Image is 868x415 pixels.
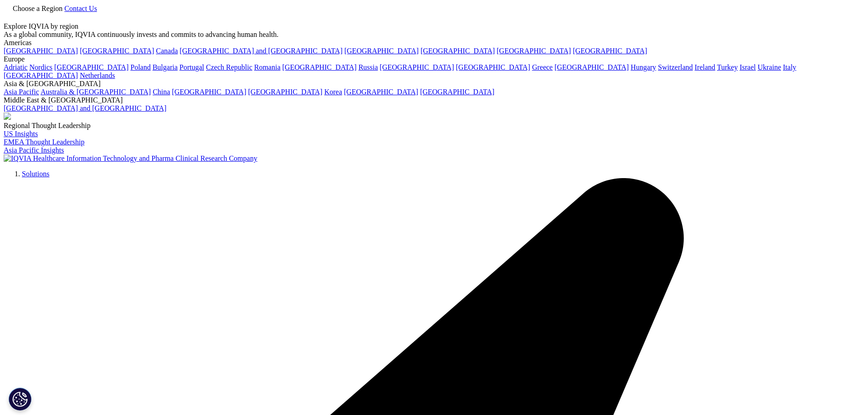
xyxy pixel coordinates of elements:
a: Israel [740,63,756,71]
div: As a global community, IQVIA continuously invests and commits to advancing human health. [4,31,864,39]
a: [GEOGRAPHIC_DATA] [80,47,154,55]
a: Romania [254,63,281,71]
a: [GEOGRAPHIC_DATA] [456,63,530,71]
a: [GEOGRAPHIC_DATA] [54,63,128,71]
a: [GEOGRAPHIC_DATA] [555,63,629,71]
a: Italy [783,63,796,71]
a: [GEOGRAPHIC_DATA] [573,47,647,55]
a: Greece [532,63,553,71]
a: [GEOGRAPHIC_DATA] and [GEOGRAPHIC_DATA] [4,104,166,112]
div: Asia & [GEOGRAPHIC_DATA] [4,80,864,88]
a: Asia Pacific Insights [4,146,64,154]
a: Solutions [22,170,49,178]
div: Americas [4,39,864,47]
a: Portugal [180,63,204,71]
div: Explore IQVIA by region [4,22,864,31]
a: Netherlands [80,72,115,79]
a: Korea [324,88,342,96]
div: Europe [4,55,864,63]
a: Asia Pacific [4,88,39,96]
a: EMEA Thought Leadership [4,138,84,146]
a: Nordics [29,63,52,71]
a: [GEOGRAPHIC_DATA] [421,47,495,55]
a: [GEOGRAPHIC_DATA] [282,63,357,71]
a: [GEOGRAPHIC_DATA] [420,88,494,96]
a: [GEOGRAPHIC_DATA] [344,88,418,96]
a: [GEOGRAPHIC_DATA] [344,47,419,55]
a: Ireland [695,63,715,71]
a: Bulgaria [153,63,178,71]
button: Cookies Settings [9,388,31,410]
a: Turkey [717,63,738,71]
a: Contact Us [64,5,97,12]
a: [GEOGRAPHIC_DATA] [380,63,454,71]
a: Russia [359,63,378,71]
img: 2093_analyzing-data-using-big-screen-display-and-laptop.png [4,113,11,120]
a: [GEOGRAPHIC_DATA] [4,72,78,79]
a: [GEOGRAPHIC_DATA] [172,88,246,96]
div: Regional Thought Leadership [4,122,864,130]
a: [GEOGRAPHIC_DATA] [248,88,323,96]
a: Czech Republic [206,63,252,71]
a: Canada [156,47,178,55]
a: [GEOGRAPHIC_DATA] [4,47,78,55]
a: China [153,88,170,96]
a: Adriatic [4,63,27,71]
a: Switzerland [658,63,693,71]
a: [GEOGRAPHIC_DATA] and [GEOGRAPHIC_DATA] [180,47,342,55]
a: Ukraine [758,63,781,71]
a: [GEOGRAPHIC_DATA] [497,47,571,55]
span: Choose a Region [13,5,62,12]
a: Poland [130,63,150,71]
img: IQVIA Healthcare Information Technology and Pharma Clinical Research Company [4,154,257,163]
a: Australia & [GEOGRAPHIC_DATA] [41,88,151,96]
div: Middle East & [GEOGRAPHIC_DATA] [4,96,864,104]
a: Hungary [631,63,656,71]
a: US Insights [4,130,38,138]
